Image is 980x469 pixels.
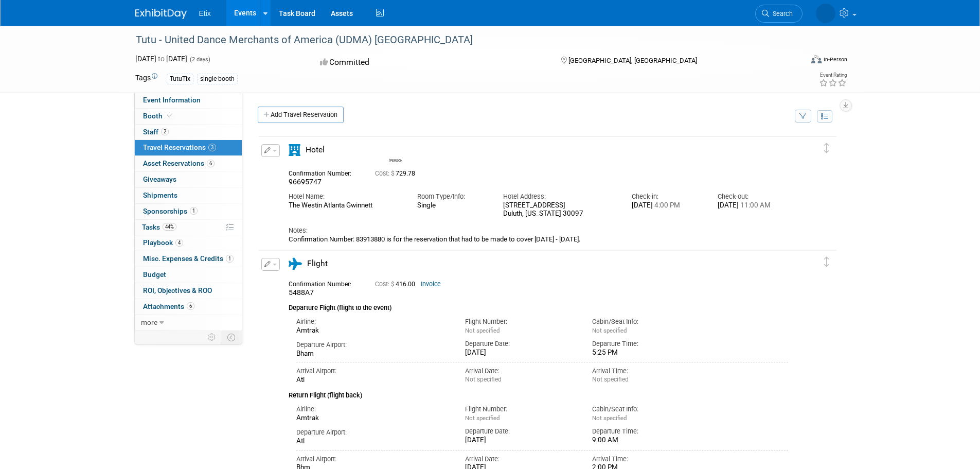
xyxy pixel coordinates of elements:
[739,228,771,236] span: 11:00 AM
[592,414,627,422] span: Not specified
[296,437,450,446] div: Atl
[190,207,198,215] span: 1
[465,317,577,326] div: Flight Number:
[167,74,193,84] div: TutuTix
[592,427,704,436] div: Departure Time:
[135,267,242,283] a: Budget
[289,298,789,313] div: Departure Flight (flight to the event)
[386,143,404,190] div: Lakisha Cooper
[465,436,577,445] div: [DATE]
[175,239,183,247] span: 4
[289,258,302,270] i: Flight
[163,223,176,231] span: 44%
[465,414,500,422] span: Not specified
[143,112,174,120] span: Booth
[135,140,242,155] a: Travel Reservations3
[389,143,402,184] img: Lakisha Cooper
[465,367,577,376] div: Arrival Date:
[775,6,835,17] img: Lakisha Cooper
[592,405,704,414] div: Cabin/Seat Info:
[296,414,450,423] div: Amtrak
[135,299,242,315] a: Attachments6
[819,73,847,78] div: Event Rating
[389,184,402,189] div: Lakisha Cooper
[289,277,360,288] div: Confirmation Number:
[375,281,419,288] span: 416.00
[296,405,450,414] div: Airline:
[296,350,450,358] div: Bham
[375,197,396,204] span: Cost: $
[143,175,176,183] span: Giveaways
[156,55,166,63] span: to
[226,255,234,263] span: 1
[142,223,176,231] span: Tasks
[289,144,300,156] i: Hotel
[189,56,210,63] span: (2 days)
[143,143,216,151] span: Travel Reservations
[465,405,577,414] div: Flight Number:
[208,144,216,151] span: 3
[161,128,169,135] span: 2
[592,376,704,384] div: Not specified
[135,73,157,84] td: Tags
[143,302,194,310] span: Attachments
[417,219,488,228] div: Room Type/Info:
[143,286,212,294] span: ROI, Objectives & ROO
[143,96,201,104] span: Event Information
[465,376,577,384] div: Not specified
[317,54,544,72] div: Committed
[135,204,242,219] a: Sponsorships1
[135,220,242,235] a: Tasks44%
[592,455,704,464] div: Arrival Time:
[715,5,762,23] a: Search
[132,31,787,49] div: Tutu - United Dance Merchants of America (UDMA) [GEOGRAPHIC_DATA]
[296,455,450,464] div: Arrival Airport:
[167,113,172,118] i: Booth reservation complete
[296,317,450,326] div: Airline:
[135,93,242,108] a: Event Information
[197,74,238,84] div: single booth
[289,288,314,297] span: 5488A7
[221,331,242,344] td: Toggle Event Tabs
[141,318,157,326] span: more
[135,235,242,251] a: Playbook4
[465,349,577,357] div: [DATE]
[632,219,702,228] div: Check-in:
[203,331,221,344] td: Personalize Event Tab Strip
[653,228,680,236] span: 4:00 PM
[728,10,752,18] span: Search
[135,156,242,171] a: Asset Reservations6
[568,57,697,64] span: [GEOGRAPHIC_DATA], [GEOGRAPHIC_DATA]
[375,281,396,288] span: Cost: $
[143,207,198,215] span: Sponsorships
[296,428,450,437] div: Departure Airport:
[199,9,211,18] span: Etix
[135,125,242,140] a: Staff2
[503,219,616,228] div: Hotel Address:
[718,219,788,228] div: Check-out:
[421,281,441,288] a: Invoice
[592,436,704,445] div: 9:00 AM
[135,9,187,19] img: ExhibitDay
[289,219,402,228] div: Hotel Name:
[143,191,177,199] span: Shipments
[135,283,242,299] a: ROI, Objectives & ROO
[143,270,166,279] span: Budget
[811,55,822,63] img: Format-Inperson.png
[307,259,328,268] span: Flight
[503,228,616,246] div: [STREET_ADDRESS] Duluth, [US_STATE] 30097
[289,194,360,205] div: Confirmation Number:
[718,228,788,237] div: [DATE]
[135,315,242,331] a: more
[143,128,169,136] span: Staff
[296,340,450,350] div: Departure Airport:
[824,257,829,267] i: Click and drag to move item
[143,238,183,247] span: Playbook
[824,143,829,153] i: Click and drag to move item
[306,145,325,154] span: Hotel
[296,376,450,385] div: Atl
[592,327,627,334] span: Not specified
[465,327,500,334] span: Not specified
[375,197,419,204] span: 729.78
[742,54,848,69] div: Event Format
